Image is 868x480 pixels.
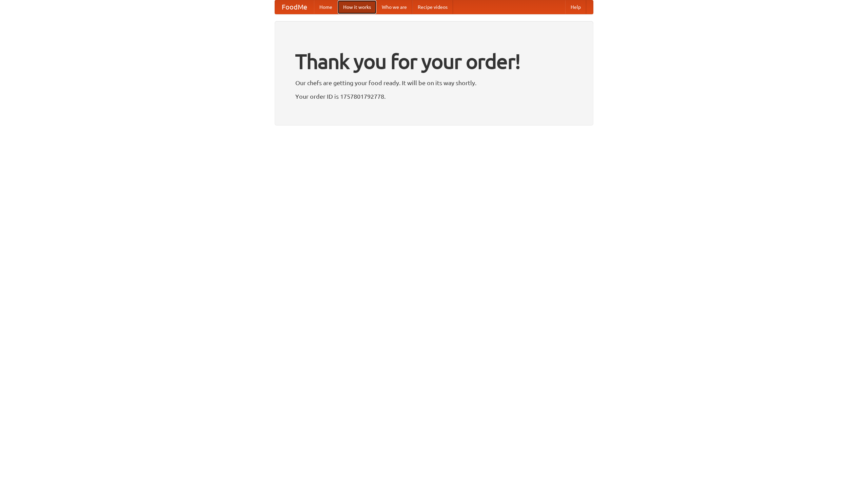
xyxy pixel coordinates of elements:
[376,0,412,14] a: Who we are
[314,0,338,14] a: Home
[412,0,453,14] a: Recipe videos
[295,91,573,101] p: Your order ID is 1757801792778.
[565,0,586,14] a: Help
[338,0,376,14] a: How it works
[295,78,573,88] p: Our chefs are getting your food ready. It will be on its way shortly.
[275,0,314,14] a: FoodMe
[295,45,573,78] h1: Thank you for your order!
